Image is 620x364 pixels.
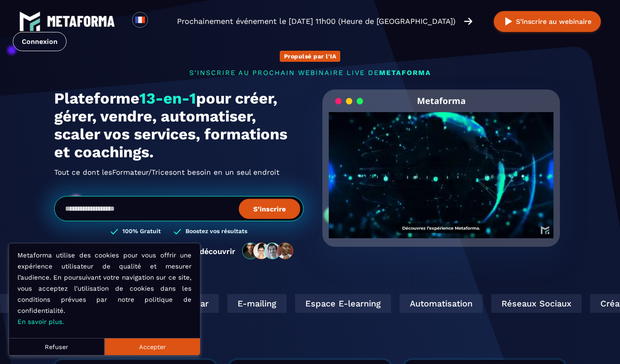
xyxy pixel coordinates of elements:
p: Prochainement événement le [DATE] 11h00 (Heure de [GEOGRAPHIC_DATA]) [177,15,455,27]
img: play [503,16,514,27]
img: loading [335,97,363,105]
span: METAFORMA [379,69,431,77]
h2: Metaforma [417,90,466,112]
video: Your browser does not support the video tag. [329,112,553,224]
button: S’inscrire [239,199,300,219]
div: Réseaux Sociaux [478,294,568,313]
img: checked [110,228,118,236]
a: Connexion [13,32,67,51]
span: 13-en-1 [139,90,196,107]
h2: Tout ce dont les ont besoin en un seul endroit [54,165,304,179]
div: Espace E-learning [282,294,378,313]
p: s'inscrire au prochain webinaire live de [54,69,566,77]
h1: Plateforme pour créer, gérer, vendre, automatiser, scaler vos services, formations et coachings. [54,90,304,161]
div: E-mailing [214,294,273,313]
h3: Boostez vos résultats [185,228,247,236]
img: community-people [240,242,297,260]
img: logo [19,11,41,32]
p: Metaforma utilise des cookies pour vous offrir une expérience utilisateur de qualité et mesurer l... [17,250,191,327]
input: Search for option [155,16,162,26]
img: fr [135,14,145,25]
div: Search for option [148,12,169,31]
h3: 100% Gratuit [122,228,161,236]
button: Accepter [104,338,200,355]
div: Automatisation [386,294,469,313]
button: Refuser [9,338,104,355]
span: Formateur/Trices [112,165,173,179]
img: checked [174,228,181,236]
img: logo [47,16,115,27]
a: En savoir plus. [17,318,64,326]
div: Webinar [151,294,206,313]
button: S’inscrire au webinaire [494,11,601,32]
img: arrow-right [464,17,472,26]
